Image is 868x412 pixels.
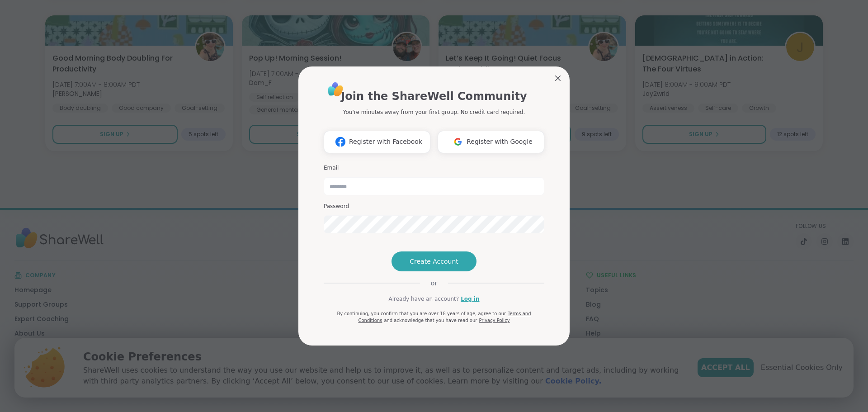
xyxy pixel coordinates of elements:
h3: Email [324,164,544,172]
a: Log in [461,295,479,303]
span: Create Account [410,257,458,266]
img: ShareWell Logomark [332,133,349,150]
span: Already have an account? [388,295,459,303]
p: You're minutes away from your first group. No credit card required. [343,108,525,116]
img: ShareWell Logomark [449,133,467,150]
a: Privacy Policy [479,318,509,323]
button: Register with Facebook [324,131,430,153]
img: ShareWell Logo [325,79,346,99]
span: and acknowledge that you have read our [384,318,477,323]
span: Register with Facebook [349,137,422,147]
span: By continuing, you confirm that you are over 18 years of age, agree to our [337,311,506,316]
h3: Password [324,203,544,210]
a: Terms and Conditions [358,311,531,323]
span: or [420,279,448,288]
h1: Join the ShareWell Community [341,88,527,104]
button: Create Account [392,251,476,271]
span: Register with Google [467,137,533,147]
button: Register with Google [438,131,544,153]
